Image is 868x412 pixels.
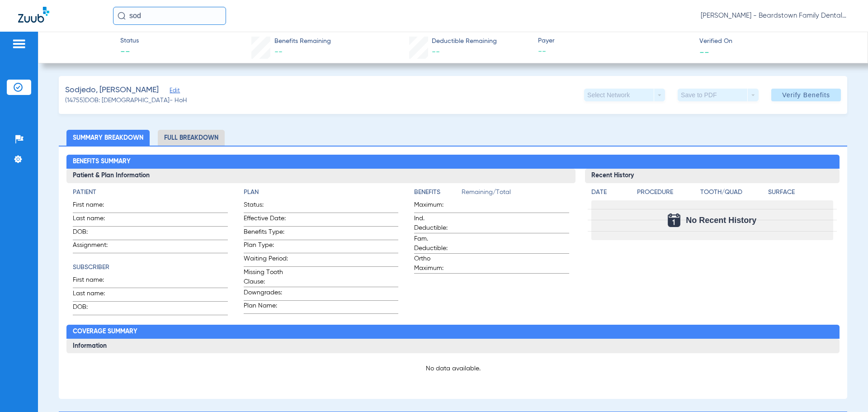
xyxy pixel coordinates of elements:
span: Maximum: [414,200,458,213]
span: No Recent History [686,216,756,225]
span: First name: [73,275,117,288]
span: -- [432,48,440,56]
span: Ind. Deductible: [414,214,458,233]
span: Status: [244,200,288,213]
span: Fam. Deductible: [414,234,458,253]
h4: Subscriber [73,263,227,272]
p: No data available. [73,364,833,373]
span: Effective Date: [244,214,288,226]
span: Deductible Remaining [432,37,497,46]
li: Full Breakdown [158,130,225,146]
h3: Recent History [585,169,840,183]
span: Remaining/Total [462,188,569,200]
span: Last name: [73,214,117,226]
span: Status [120,36,139,46]
span: (14755) DOB: [DEMOGRAPHIC_DATA] - HoH [65,96,187,105]
h4: Plan [244,188,398,197]
app-breakdown-title: Date [591,188,629,200]
span: Payer [538,36,692,46]
span: Missing Tooth Clause: [244,268,288,287]
input: Search for patients [113,7,226,25]
h3: Patient & Plan Information [66,169,575,183]
span: First name: [73,200,117,213]
span: -- [274,48,283,56]
span: -- [120,46,139,59]
span: Verify Benefits [782,91,830,99]
span: Plan Type: [244,241,288,253]
button: Verify Benefits [771,89,841,101]
span: -- [538,46,692,57]
h4: Date [591,188,629,197]
span: Ortho Maximum: [414,254,458,273]
span: [PERSON_NAME] - Beardstown Family Dental [701,11,850,20]
span: -- [699,47,709,57]
app-breakdown-title: Procedure [637,188,697,200]
app-breakdown-title: Tooth/Quad [700,188,765,200]
h4: Benefits [414,188,462,197]
span: Edit [170,87,178,96]
span: Plan Name: [244,301,288,313]
h2: Benefits Summary [66,155,839,169]
li: Summary Breakdown [66,130,150,146]
img: Calendar [668,213,680,227]
span: Last name: [73,289,117,301]
app-breakdown-title: Surface [768,188,833,200]
img: Search Icon [118,12,126,20]
app-breakdown-title: Benefits [414,188,462,200]
h4: Procedure [637,188,697,197]
h2: Coverage Summary [66,325,839,339]
h4: Patient [73,188,227,197]
span: Assignment: [73,241,117,253]
span: Benefits Type: [244,227,288,240]
h3: Information [66,339,839,353]
span: Sodjedo, [PERSON_NAME] [65,85,159,96]
h4: Tooth/Quad [700,188,765,197]
img: Zuub Logo [18,7,49,23]
span: Downgrades: [244,288,288,300]
h4: Surface [768,188,833,197]
span: DOB: [73,303,117,315]
img: hamburger-icon [12,38,26,49]
span: Verified On [699,37,853,46]
span: Benefits Remaining [274,37,331,46]
span: Waiting Period: [244,254,288,266]
span: DOB: [73,227,117,240]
